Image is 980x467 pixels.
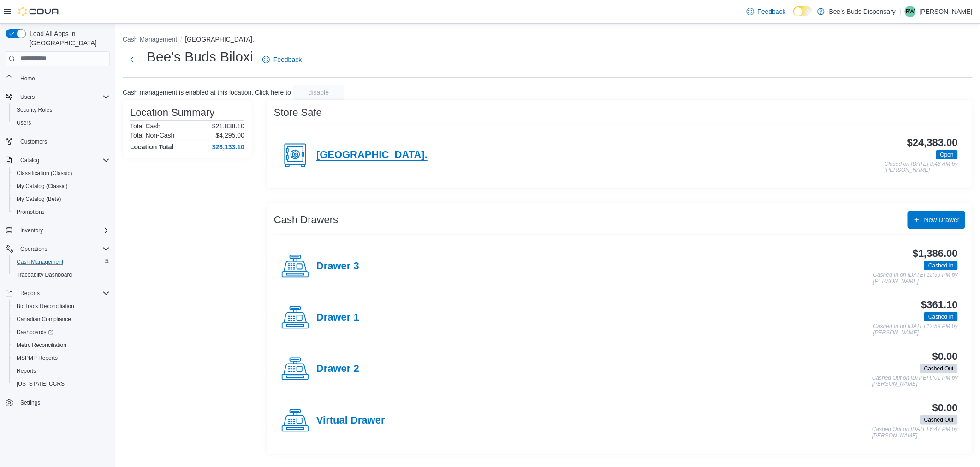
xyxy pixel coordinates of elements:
span: Cashed Out [920,415,958,425]
button: Traceabilty Dashboard [9,268,113,281]
span: Security Roles [17,106,52,114]
nav: An example of EuiBreadcrumbs [123,35,973,46]
span: Load All Apps in [GEOGRAPHIC_DATA] [26,29,110,48]
button: Operations [17,243,51,255]
h3: $1,386.00 [913,248,958,259]
a: MSPMP Reports [13,352,61,364]
span: Dashboards [17,328,53,336]
button: Catalog [17,155,43,166]
span: New Drawer [924,215,960,224]
p: | [899,6,901,17]
span: Users [17,119,31,127]
span: Settings [20,399,40,406]
span: Cashed Out [924,364,954,373]
p: Closed on [DATE] 8:46 AM by [PERSON_NAME] [885,161,958,174]
span: Traceabilty Dashboard [13,269,110,280]
p: Bee's Buds Dispensary [829,6,896,17]
a: Home [17,73,39,84]
span: Classification (Classic) [13,168,110,179]
span: My Catalog (Beta) [13,194,110,205]
button: Next [123,50,141,69]
span: Washington CCRS [13,378,110,389]
span: Reports [20,290,40,297]
span: Cashed In [924,312,958,321]
p: [PERSON_NAME] [920,6,973,17]
a: Classification (Classic) [13,168,76,179]
span: Users [13,117,110,128]
a: Dashboards [9,326,113,339]
h4: Drawer 1 [316,312,359,324]
button: Home [2,72,113,85]
button: Promotions [9,206,113,218]
button: Users [17,91,38,103]
span: Canadian Compliance [17,315,71,323]
a: Settings [17,397,44,408]
span: Operations [20,245,48,253]
p: Cashed In on [DATE] 12:59 PM by [PERSON_NAME] [873,323,958,336]
span: Catalog [17,155,110,166]
button: Classification (Classic) [9,167,113,180]
a: Canadian Compliance [13,314,75,325]
h6: Total Non-Cash [130,132,175,139]
h3: $361.10 [921,299,958,310]
span: Reports [13,365,110,376]
span: MSPMP Reports [13,352,110,364]
div: Bow Wilson [905,6,916,17]
a: Cash Management [13,256,67,267]
span: Dashboards [13,327,110,338]
span: Cashed In [928,313,954,321]
a: Reports [13,365,40,376]
h4: Location Total [130,143,174,151]
button: Operations [2,243,113,255]
button: Canadian Compliance [9,313,113,326]
span: Promotions [17,208,45,216]
span: Promotions [13,206,110,218]
a: My Catalog (Classic) [13,181,71,192]
span: Cashed In [928,261,954,270]
a: My Catalog (Beta) [13,194,65,205]
p: $21,838.10 [212,122,244,130]
span: Cashed Out [920,364,958,373]
span: Inventory [20,227,43,234]
button: Metrc Reconciliation [9,339,113,352]
a: Dashboards [13,327,57,338]
h3: $24,383.00 [907,137,958,148]
h3: Store Safe [274,107,322,118]
a: Feedback [259,50,305,69]
span: Customers [17,136,110,147]
button: Users [2,91,113,103]
span: Settings [17,397,110,408]
a: Users [13,117,35,128]
span: My Catalog (Beta) [17,195,61,203]
span: Cash Management [13,256,110,267]
span: Security Roles [13,104,110,115]
button: [GEOGRAPHIC_DATA]. [185,36,254,43]
span: Home [17,73,110,84]
a: Customers [17,136,51,147]
span: Cashed In [924,261,958,270]
h4: Virtual Drawer [316,415,385,427]
p: Cashed In on [DATE] 12:56 PM by [PERSON_NAME] [873,272,958,285]
span: disable [309,88,329,97]
span: Metrc Reconciliation [13,340,110,351]
a: BioTrack Reconciliation [13,301,78,312]
span: Feedback [758,7,786,16]
p: $4,295.00 [216,132,244,139]
span: Home [20,75,35,82]
span: [US_STATE] CCRS [17,380,65,388]
p: Cash management is enabled at this location. Click here to [123,89,291,96]
h4: $26,133.10 [212,143,244,151]
span: BioTrack Reconciliation [13,301,110,312]
h1: Bee's Buds Biloxi [147,48,253,66]
a: Feedback [743,2,790,21]
img: Cova [18,7,60,16]
h6: Total Cash [130,122,160,130]
span: BW [906,6,915,17]
a: Metrc Reconciliation [13,340,70,351]
button: Catalog [2,154,113,167]
button: Reports [2,287,113,300]
span: Inventory [17,225,110,236]
button: Reports [9,364,113,377]
button: Customers [2,135,113,148]
span: Open [936,150,958,159]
